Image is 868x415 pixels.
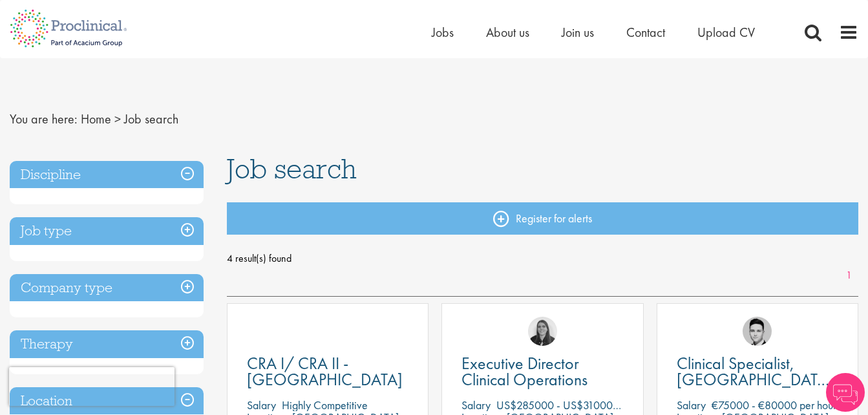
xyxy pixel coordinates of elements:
span: Salary [461,398,491,412]
a: Jobs [432,24,454,41]
a: breadcrumb link [81,111,111,127]
a: About us [486,24,529,41]
a: CRA I/ CRA II - [GEOGRAPHIC_DATA] [247,356,408,388]
iframe: reCAPTCHA [9,367,175,406]
a: Register for alerts [227,202,858,235]
p: Highly Competitive [282,398,368,412]
p: US$285000 - US$310000 per annum [496,398,668,412]
h3: Therapy [10,330,204,358]
a: 1 [840,268,858,283]
span: Executive Director Clinical Operations [461,352,587,390]
span: Salary [247,398,276,412]
span: Job search [227,151,357,186]
p: €75000 - €80000 per hour [712,398,836,412]
img: Ciara Noble [528,317,557,346]
a: Contact [626,24,665,41]
img: Connor Lynes [743,317,772,346]
h3: Job type [10,217,204,245]
h3: Discipline [10,161,204,189]
a: Join us [562,24,594,41]
a: Clinical Specialist, [GEOGRAPHIC_DATA] - Cardiac [677,356,838,388]
span: You are here: [10,111,78,127]
a: Upload CV [697,24,755,41]
span: CRA I/ CRA II - [GEOGRAPHIC_DATA] [247,352,403,390]
span: > [114,111,121,127]
h3: Company type [10,274,204,302]
img: Chatbot [826,373,865,412]
a: Executive Director Clinical Operations [461,356,623,388]
span: Job search [124,111,178,127]
span: Salary [677,398,706,412]
span: Clinical Specialist, [GEOGRAPHIC_DATA] - Cardiac [677,352,832,407]
span: 4 result(s) found [227,249,858,268]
